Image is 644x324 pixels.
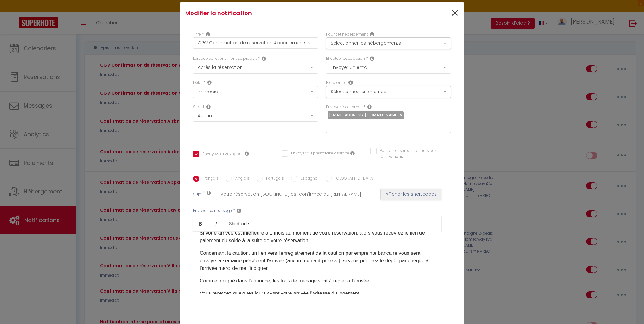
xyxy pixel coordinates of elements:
[237,208,241,213] i: Message
[326,31,368,37] label: Pour cet hébergement
[200,290,435,297] p: Vous recevrez quelques jours avant votre arrivée l'adresse du logement. ​
[367,104,372,109] i: Recipient
[350,151,355,156] i: Envoyer au prestataire si il est assigné
[348,80,353,85] i: Action Channel
[326,80,347,86] label: Plateforme
[206,32,210,37] i: Title
[207,190,211,195] i: Subject
[193,31,201,37] label: Titre
[232,176,249,182] label: Anglais
[326,37,451,49] button: Sélectionner les hébergements
[451,7,459,20] button: Close
[193,208,232,214] label: Envoyer ce message
[370,56,374,61] i: Action Type
[326,86,451,98] button: Sélectionnez les chaînes
[263,176,284,182] label: Portugais
[326,56,365,62] label: Effectuer cette action
[199,176,219,182] label: Français
[200,277,435,285] p: Comme indiqué dans l'annonce, les frais de ménage sont à régler à l'arrivée.
[329,112,399,118] span: [EMAIL_ADDRESS][DOMAIN_NAME]
[193,56,257,62] label: Lorsque cet événement se produit
[193,216,208,231] a: Bold
[208,216,224,231] a: Italic
[200,249,435,272] p: ​Concernant la caution, un lien vers l'enregistrement de la caution par empreinte bancaire vous s...
[297,176,319,182] label: Espagnol
[207,80,212,85] i: Action Time
[381,189,441,200] button: Afficher les shortcodes
[262,56,266,61] i: Event Occur
[206,104,211,109] i: Booking status
[326,104,363,110] label: Envoyer à cet email
[332,176,374,182] label: [GEOGRAPHIC_DATA]
[451,4,459,23] span: ×
[193,191,203,198] label: Sujet
[224,216,254,231] a: Shortcode
[370,32,374,37] i: This Rental
[245,151,249,156] i: Envoyer au voyageur
[200,229,435,244] p: Si votre arrivée est inférieure à 1 mois au moment de votre réservation, alors vous recevrez le l...
[193,80,203,86] label: Délai
[185,9,365,18] h4: Modifier la notification
[193,104,204,110] label: Statut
